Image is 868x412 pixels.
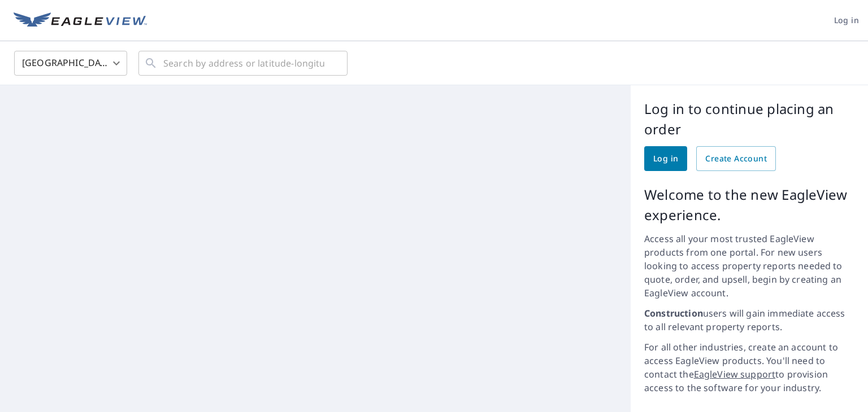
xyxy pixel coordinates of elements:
div: [GEOGRAPHIC_DATA] [14,47,127,79]
a: EagleView support [694,368,776,380]
p: Welcome to the new EagleView experience. [644,185,854,225]
img: EV Logo [14,12,147,29]
p: For all other industries, create an account to access EagleView products. You'll need to contact ... [644,340,854,395]
p: Log in to continue placing an order [644,99,854,139]
input: Search by address or latitude-longitude [163,47,324,79]
strong: Construction [644,307,703,319]
span: Log in [653,152,678,166]
p: Access all your most trusted EagleView products from one portal. For new users looking to access ... [644,232,854,300]
p: users will gain immediate access to all relevant property reports. [644,306,854,334]
a: Create Account [696,146,776,171]
span: Log in [834,14,859,28]
a: Log in [644,146,687,171]
span: Create Account [705,152,767,166]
